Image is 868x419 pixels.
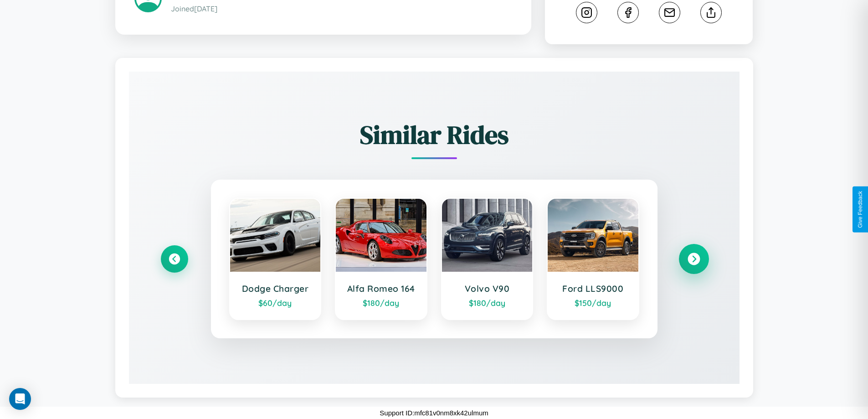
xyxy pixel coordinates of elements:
[451,283,524,294] h3: Volvo V90
[229,198,322,320] a: Dodge Charger$60/day
[9,388,31,410] div: Open Intercom Messenger
[441,198,534,320] a: Volvo V90$180/day
[451,298,524,308] div: $ 180 /day
[239,283,312,294] h3: Dodge Charger
[171,2,512,16] p: Joined [DATE]
[547,198,639,320] a: Ford LLS9000$150/day
[557,283,629,294] h3: Ford LLS9000
[345,283,417,294] h3: Alfa Romeo 164
[380,407,488,419] p: Support ID: mfc81v0nm8xk42ulmum
[335,198,427,320] a: Alfa Romeo 164$180/day
[239,298,312,308] div: $ 60 /day
[345,298,417,308] div: $ 180 /day
[857,191,863,228] div: Give Feedback
[161,117,708,152] h2: Similar Rides
[557,298,629,308] div: $ 150 /day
